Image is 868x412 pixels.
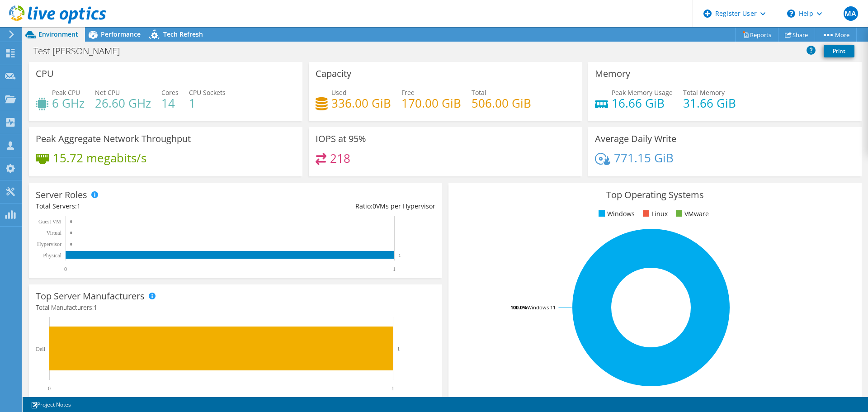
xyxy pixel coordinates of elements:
a: Project Notes [24,399,77,410]
tspan: Windows 11 [527,304,556,311]
text: Virtual [47,230,62,236]
h4: 6 GHz [52,98,85,108]
h4: 16.66 GiB [612,98,673,108]
span: Performance [101,30,141,38]
h4: 336.00 GiB [331,98,391,108]
span: Free [401,88,415,97]
span: Total [472,88,486,97]
div: Ratio: VMs per Hypervisor [236,201,435,211]
span: 0 [373,202,376,210]
h4: 771.15 GiB [614,153,674,163]
li: Windows [596,209,635,219]
span: 1 [77,202,80,210]
span: 1 [94,303,97,312]
svg: \n [787,9,795,18]
h3: Top Operating Systems [455,190,855,200]
h4: 170.00 GiB [401,98,461,108]
h3: CPU [36,69,54,79]
h3: IOPS at 95% [316,134,366,144]
span: MA [844,6,858,21]
h4: Total Manufacturers: [36,303,435,313]
text: 0 [64,266,67,272]
span: Tech Refresh [163,30,203,38]
li: Linux [641,209,668,219]
a: Share [778,28,815,42]
span: Used [331,88,347,97]
text: 0 [48,385,51,392]
text: 0 [70,242,72,246]
a: Reports [735,28,778,42]
h3: Average Daily Write [595,134,676,144]
text: 0 [70,231,72,235]
h3: Peak Aggregate Network Throughput [36,134,191,144]
tspan: 100.0% [510,304,527,311]
text: 1 [399,253,401,258]
span: Total Memory [683,88,725,97]
h4: 31.66 GiB [683,98,736,108]
span: CPU Sockets [189,88,226,97]
a: Print [824,45,854,57]
text: 1 [397,346,400,351]
span: Net CPU [95,88,120,97]
h3: Memory [595,69,630,79]
h1: Test [PERSON_NAME] [29,46,134,56]
text: Dell [36,346,45,352]
text: 1 [393,266,396,272]
li: VMware [674,209,709,219]
text: Hypervisor [37,241,61,247]
text: 1 [392,385,394,392]
text: Guest VM [38,218,61,225]
h3: Capacity [316,69,351,79]
h4: 1 [189,98,226,108]
h4: 14 [161,98,179,108]
div: Total Servers: [36,201,236,211]
h3: Top Server Manufacturers [36,291,145,301]
span: Cores [161,88,179,97]
a: More [815,28,857,42]
h4: 26.60 GHz [95,98,151,108]
span: Environment [38,30,78,38]
text: 0 [70,219,72,224]
h4: 506.00 GiB [472,98,531,108]
span: Peak Memory Usage [612,88,673,97]
h4: 218 [330,153,350,163]
h4: 15.72 megabits/s [53,153,146,163]
text: Physical [43,252,61,259]
span: Peak CPU [52,88,80,97]
h3: Server Roles [36,190,87,200]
